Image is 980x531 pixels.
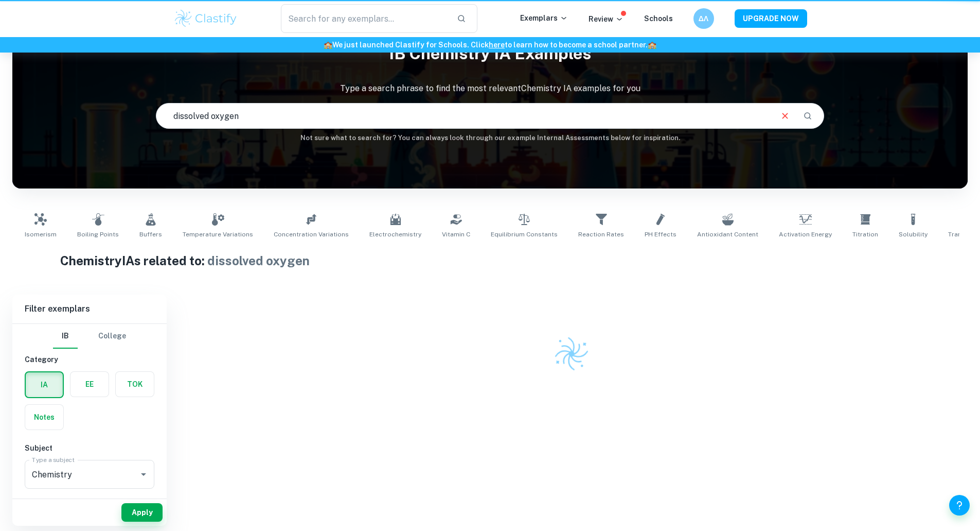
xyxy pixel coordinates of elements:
[121,503,163,522] button: Apply
[281,4,449,33] input: Search for any exemplars...
[156,101,772,130] input: E.g. enthalpy of combustion, Winkler method, phosphate and temperature...
[12,133,968,143] h6: Not sure what to search for? You can always look through our example Internal Assessments below f...
[53,324,126,349] div: Filter type choice
[648,41,656,49] span: 🏫
[578,230,624,239] span: Reaction Rates
[25,354,154,365] h6: Category
[25,230,57,239] span: Isomerism
[324,41,332,49] span: 🏫
[491,230,558,239] span: Equilibrium Constants
[60,251,920,270] h1: Chemistry IAs related to:
[274,230,349,239] span: Concentration Variations
[775,106,795,126] button: Clear
[25,442,154,454] h6: Subject
[779,230,832,239] span: Activation Energy
[98,324,126,349] button: College
[12,37,968,70] h1: IB Chemistry IA examples
[2,39,978,50] h6: We just launched Clastify for Schools. Click to learn how to become a school partner.
[697,230,758,239] span: Antioxidant Content
[32,455,75,464] label: Type a subject
[442,230,470,239] span: Vitamin C
[12,82,968,95] p: Type a search phrase to find the most relevant Chemistry IA examples for you
[173,8,239,29] img: Clastify logo
[698,13,709,24] h6: ΔΛ
[77,230,119,239] span: Boiling Points
[12,295,167,323] h6: Filter exemplars
[735,9,807,28] button: UPGRADE NOW
[644,14,673,23] a: Schools
[693,8,714,29] button: ΔΛ
[25,405,63,430] button: Notes
[53,324,78,349] button: IB
[70,372,109,397] button: EE
[852,230,878,239] span: Titration
[116,372,154,397] button: TOK
[489,41,505,49] a: here
[26,372,63,397] button: IA
[899,230,928,239] span: Solubility
[207,253,310,268] span: dissolved oxygen
[589,13,623,25] p: Review
[645,230,676,239] span: pH Effects
[183,230,253,239] span: Temperature Variations
[139,230,162,239] span: Buffers
[551,334,592,374] img: Clastify logo
[369,230,421,239] span: Electrochemistry
[949,495,970,516] button: Help and Feedback
[799,107,816,125] button: Search
[520,12,568,24] p: Exemplars
[136,467,151,482] button: Open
